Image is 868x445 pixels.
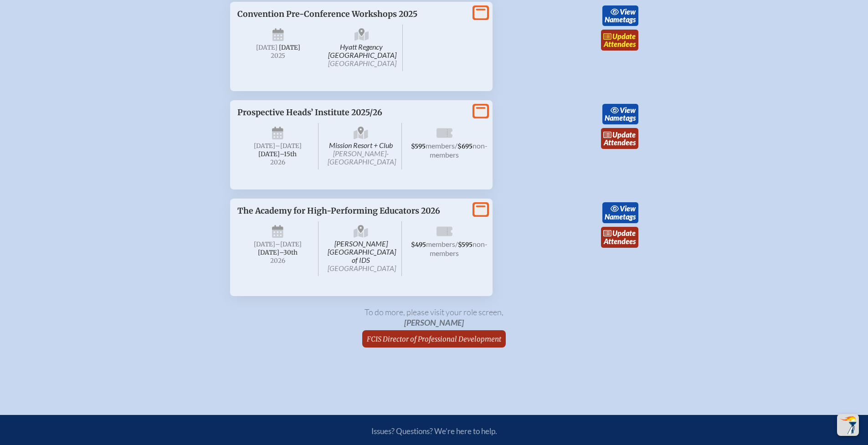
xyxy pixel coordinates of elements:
span: $595 [458,241,473,249]
span: [DATE] [279,44,300,51]
span: update [612,229,636,237]
span: members [426,240,455,248]
span: Mission Resort + Club [320,123,402,170]
span: view [620,7,636,16]
span: [DATE]–⁠30th [258,249,298,256]
span: Convention Pre-Conference Workshops 2025 [237,9,417,19]
span: [GEOGRAPHIC_DATA] [328,59,396,67]
span: 2026 [245,257,311,264]
span: / [455,240,458,248]
span: FCIS Director of Professional Development [367,335,501,343]
span: update [612,32,636,41]
a: viewNametags [602,104,638,125]
img: To the top [839,416,857,434]
span: $695 [457,143,473,150]
span: [DATE] [254,240,275,248]
span: [DATE] [254,142,275,150]
span: / [455,141,457,150]
a: viewNametags [602,5,638,26]
span: –[DATE] [275,240,302,248]
span: [DATE] [256,44,277,51]
span: The Academy for High-Performing Educators 2026 [237,206,440,216]
span: [PERSON_NAME]-[GEOGRAPHIC_DATA] [328,149,396,166]
span: Hyatt Regency [GEOGRAPHIC_DATA] [321,25,403,71]
span: [PERSON_NAME][GEOGRAPHIC_DATA] of IDS [320,221,402,276]
p: To do more, please visit your role screen , [230,307,638,327]
a: viewNametags [602,202,638,223]
a: updateAttendees [601,227,638,248]
span: 2026 [245,159,311,166]
span: 2025 [245,52,312,59]
span: [DATE]–⁠15th [258,150,297,158]
span: –[DATE] [275,142,302,150]
span: non-members [430,240,488,257]
a: FCIS Director of Professional Development [363,330,505,348]
span: $595 [411,143,426,150]
a: updateAttendees [601,128,638,149]
span: Prospective Heads’ Institute 2025/26 [237,107,382,118]
span: view [620,204,636,213]
span: [PERSON_NAME] [404,317,464,327]
span: view [620,106,636,114]
span: members [426,141,455,150]
p: Issues? Questions? We’re here to help. [274,426,595,436]
span: [GEOGRAPHIC_DATA] [328,264,396,272]
span: non-members [430,141,488,159]
span: update [612,130,636,139]
span: $495 [411,241,426,249]
button: Scroll Top [837,414,859,436]
a: updateAttendees [601,30,638,51]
